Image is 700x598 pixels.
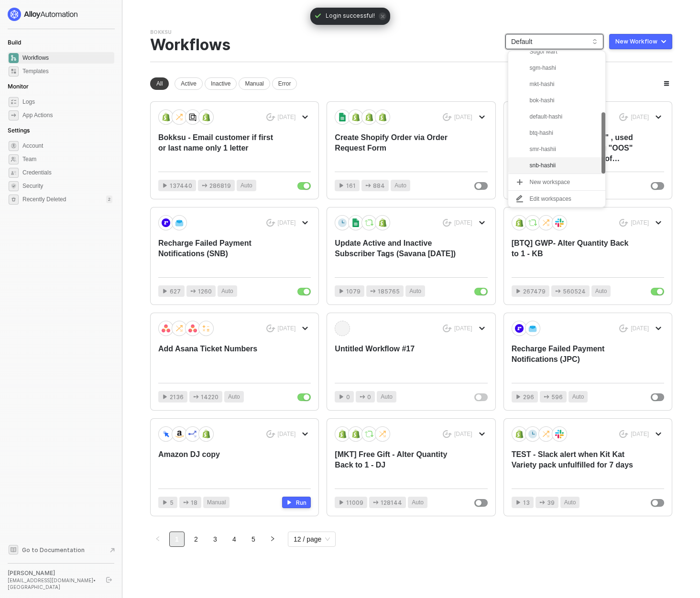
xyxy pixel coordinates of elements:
div: [EMAIL_ADDRESS][DOMAIN_NAME] • [GEOGRAPHIC_DATA] [8,577,98,590]
img: icon [378,430,387,438]
span: icon-app-actions [555,288,561,294]
img: icon [528,218,537,227]
span: icon-app-actions [539,500,545,505]
span: 5 [170,498,174,507]
span: icon-arrow-down [479,326,485,331]
span: icon-arrow-down [302,220,308,226]
span: documentation [9,545,18,555]
span: icon-app-actions [202,183,208,188]
span: Settings [8,127,30,134]
div: [DATE] [454,325,472,333]
div: sgm-hashi [529,62,600,74]
li: 2 [188,532,204,547]
div: sgm-hashi [508,60,605,76]
img: icon [515,218,524,227]
img: icon [555,218,564,227]
span: icon-success-page [619,325,628,333]
span: 627 [170,287,181,296]
span: dashboard [9,53,19,63]
span: icon-arrow-down [302,431,308,437]
span: Auto [564,498,576,507]
img: icon [188,113,197,121]
span: icon-arrow-down [302,114,308,120]
img: icon [175,431,184,438]
span: icon-arrow-down [302,326,308,331]
span: Auto [572,392,584,402]
div: Add Asana Ticket Numbers [158,344,280,375]
span: Auto [595,287,607,296]
button: New Workflow [609,34,672,49]
img: icon [351,113,360,121]
span: Build [8,39,21,46]
span: team [9,154,19,164]
a: 2 [189,532,203,546]
div: [DATE] [278,113,296,121]
span: icon-success-page [266,113,275,121]
div: [DATE] [631,113,649,121]
button: left [150,532,165,547]
span: 296 [523,392,534,402]
span: Team [22,153,112,165]
a: 1 [170,532,184,546]
span: Auto [409,287,421,296]
div: Manual [239,77,270,90]
span: Default [511,34,598,49]
span: 0 [367,392,371,402]
span: 14220 [201,392,219,402]
span: icon-arrow-down [656,326,661,331]
span: left [155,536,161,542]
span: logout [106,577,112,583]
div: snb-hashii [508,157,605,174]
div: bok-hashi [508,92,605,109]
div: snb-hashii [529,160,600,171]
div: Untitled Workflow #17 [335,344,457,375]
img: icon [162,113,170,121]
span: 12 / page [294,532,330,546]
span: 286819 [209,181,231,190]
img: icon [515,324,524,333]
span: Auto [412,498,424,507]
span: icon-app-actions [373,500,379,505]
span: icon-success-page [266,430,275,438]
li: Previous Page [150,532,165,547]
div: New workspace [529,178,570,187]
img: icon [365,218,373,227]
span: icon-arrow-down [479,220,485,226]
span: icon-arrow-down [656,114,661,120]
div: bok-hashi [529,95,600,106]
img: icon [378,218,387,227]
span: settings [9,195,19,205]
span: icon-check [314,12,322,20]
img: icon [528,324,537,333]
div: [BTQ] GWP- Alter Quantity Back to 1 - KB [512,238,634,270]
span: Workflows [22,52,112,64]
div: Sugoi Mart [529,46,600,57]
span: 185765 [378,287,400,296]
div: btq-hashi [529,127,600,139]
div: [DATE] [454,430,472,438]
div: [DATE] [631,430,649,438]
span: icon-success-page [443,219,452,227]
img: icon [162,324,170,333]
span: Monitor [8,83,29,90]
li: 5 [246,532,261,547]
div: Edit workspaces [529,195,571,204]
img: icon [555,430,564,438]
span: icon-success-page [619,113,628,121]
span: icon-success-page [619,430,628,438]
img: icon [365,430,373,438]
img: icon [338,430,347,438]
img: icon [202,324,210,333]
div: [DATE] [631,325,649,333]
li: 1 [169,532,185,547]
div: [DATE] [454,113,472,121]
img: icon [351,430,360,438]
span: Login successful! [326,11,375,21]
span: icon-app-actions [9,110,19,120]
span: icon-close [379,12,386,20]
div: Run [296,499,306,507]
span: icon-arrow-down [656,431,661,437]
div: [DATE] [454,219,472,227]
span: 884 [373,181,385,190]
div: smr-hashii [529,143,600,155]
